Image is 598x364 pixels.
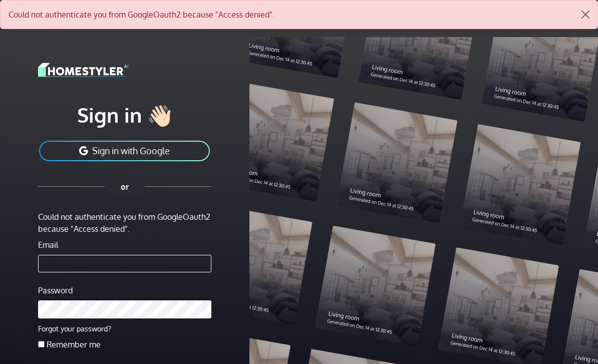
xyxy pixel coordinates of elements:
label: Password [38,284,73,296]
h1: Sign in 👋🏻 [38,103,211,128]
label: Email [38,239,58,251]
button: Close [573,1,597,29]
img: logo-3de290ba35641baa71223ecac5eacb59cb85b4c7fdf211dc9aaecaaee71ea2f8.svg [38,61,128,79]
div: Could not authenticate you from GoogleOauth2 because "Access denied". [38,211,211,235]
button: Sign in with Google [38,140,211,162]
a: Forgot your password? [38,324,111,333]
label: Remember me [47,338,101,350]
